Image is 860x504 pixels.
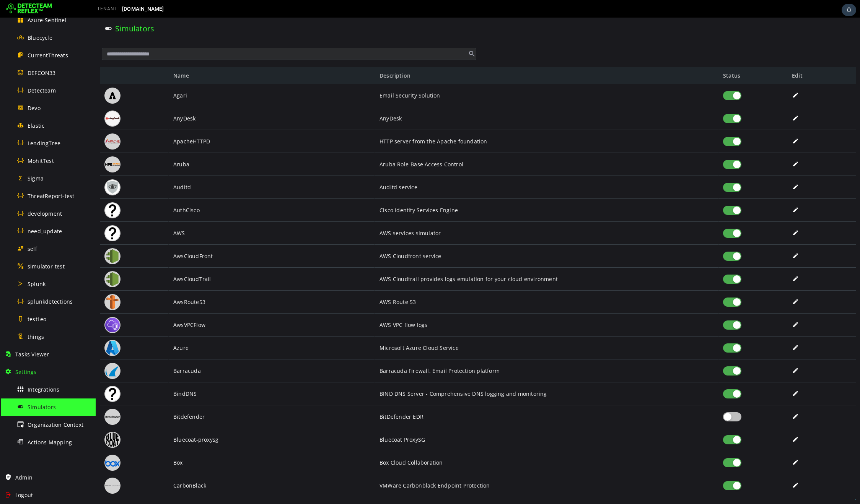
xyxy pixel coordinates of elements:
div: AuthCisco [73,181,279,204]
span: things [28,333,44,340]
span: Integrations [28,386,59,393]
div: BitDefender EDR [284,388,618,411]
img: Aruba.svg [9,139,25,155]
div: Microsoft Azure Cloud Service [284,319,618,342]
img: AwsRoute53.svg [9,276,25,293]
img: Barracuda.svg [9,345,25,361]
div: Description [279,49,623,67]
div: CarbonBlack [73,457,279,480]
span: Admin [15,474,33,481]
div: AnyDesk [73,89,279,112]
img: default.jpg [9,185,25,201]
span: Simulators [20,6,59,16]
span: MohitTest [28,157,54,164]
div: Aruba [73,135,279,158]
img: default.jpg [9,208,25,224]
img: Azure.svg [9,322,25,338]
div: BIND DNS Server - Comprehensive DNS logging and monitoring [284,365,618,388]
div: AwsCloudTrail [73,250,279,273]
img: Auditd.svg [9,162,25,178]
img: CarbonBlack.svg [9,460,25,476]
div: BindDNS [73,365,279,388]
div: AWS Cloudfront service [284,227,618,250]
span: need_update [28,228,62,235]
div: AwsVPCFlow [73,296,279,319]
div: ApacheHTTPD [73,112,279,135]
div: AWS [73,204,279,227]
span: Azure-Sentinel [28,16,67,24]
div: AnyDesk [284,89,618,112]
div: AWS Cloudtrail provides logs emulation for your cloud environment [284,250,618,273]
span: Bluecycle [28,34,52,41]
div: AwsCloudFront [73,227,279,250]
div: AwsRoute53 [73,273,279,296]
div: HTTP server from the Apache foundation [284,112,618,135]
span: simulator-test [28,263,65,270]
img: Box.svg [9,437,25,453]
span: Settings [15,368,37,376]
div: Barracuda [73,342,279,365]
div: Agari [73,67,279,89]
div: Task Notifications [842,4,856,16]
span: Simulators [28,403,56,411]
img: AwsCloudTrail.svg [9,254,25,270]
span: TENANT: [97,6,119,11]
div: Box [73,434,279,457]
div: Barracuda Firewall, Email Protection platform [284,342,618,365]
span: self [28,245,37,252]
span: [DOMAIN_NAME] [122,6,164,12]
img: Detecteam logo [6,3,52,15]
div: Cisco Identity Services Engine [284,181,618,204]
span: Tasks Viewer [15,351,49,358]
span: Organization Context [28,421,83,428]
span: DEFCON33 [28,69,56,76]
span: Sigma [28,175,44,182]
div: Box Cloud Collaboration [284,434,618,457]
img: ApacheHTTPD.svg [9,116,25,132]
div: AWS services simulator [284,204,618,227]
span: Detecteam [28,87,56,94]
div: Aruba Role-Base Access Control [284,135,618,158]
span: Logout [15,491,33,499]
div: Bluecoat ProxySG [284,411,618,434]
img: Agari.svg [9,70,25,86]
img: default.jpg [9,368,25,384]
span: Devo [28,104,41,112]
div: Status [623,49,692,67]
img: AwsVPCFlow.svg [9,299,25,315]
img: Bluecoat-proxysg.svg [9,414,25,430]
div: AWS Route 53 [284,273,618,296]
span: LendingTree [28,140,60,147]
span: testLeo [28,315,46,323]
div: Cequence [73,480,279,502]
div: Auditd [73,158,279,181]
div: Azure [73,319,279,342]
img: AwsCloudFront.svg [9,231,25,247]
div: Cequence API Security Solution [284,480,618,502]
span: splunkdetections [28,298,73,305]
img: Bitdefender.svg [9,391,25,407]
div: Auditd service [284,158,618,181]
div: Email Security Solution [284,67,618,89]
div: Bluecoat-proxysg [73,411,279,434]
div: AWS VPC flow logs [284,296,618,319]
span: development [28,210,62,217]
span: Actions Mapping [28,439,72,446]
div: Edit [692,49,760,67]
div: Name [73,49,279,67]
img: AnyDesk.svg [9,93,25,109]
span: CurrentThreats [28,52,68,59]
span: ThreatReport-test [28,192,74,200]
div: Bitdefender [73,388,279,411]
div: VMWare Carbonblack Endpoint Protection [284,457,618,480]
span: Splunk [28,280,46,288]
span: Elastic [28,122,44,129]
